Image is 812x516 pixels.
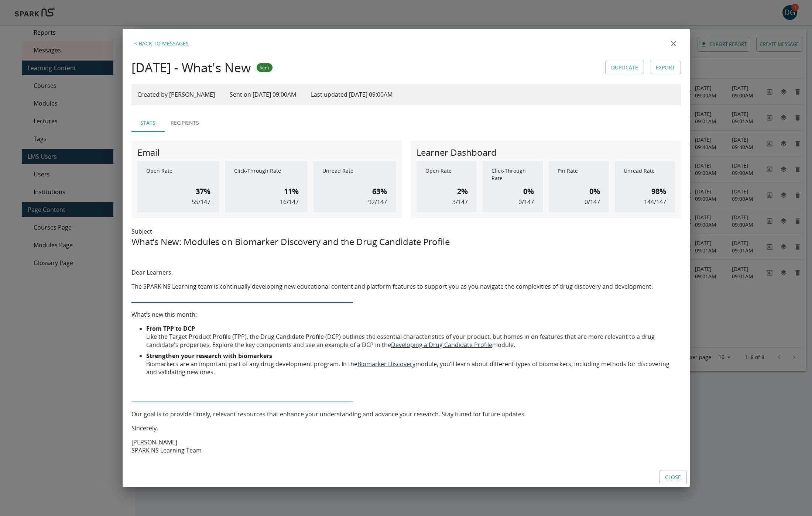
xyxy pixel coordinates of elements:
h6: 37% [196,186,210,197]
a: Developing a Drug Candidate Profile [391,341,492,349]
p: Sent on [DATE] 09:00AM [230,90,296,99]
p: Click-Through Rate [491,167,534,182]
h5: What’s New: Modules on Biomarker Discovery and the Drug Candidate Profile [131,236,681,248]
p: 3 / 147 [452,197,468,206]
h6: 11% [284,186,299,197]
p: Subject [131,227,681,236]
a: Biomarker Discovery [357,360,415,368]
p: 0 / 147 [585,197,600,206]
p: 16 / 147 [280,197,299,206]
h4: [DATE] - What's New [131,60,251,75]
p: Open Rate [146,167,211,182]
button: Close [659,471,687,484]
p: Last updated [DATE] 09:00AM [311,90,393,99]
li: Biomarkers are an important part of any drug development program. In the module, you’ll learn abo... [146,352,681,376]
p: 0 / 147 [518,197,534,206]
h5: Email [137,147,160,158]
p: 144 / 147 [644,197,666,206]
button: close [666,36,681,51]
button: Duplicate [605,61,644,75]
p: Open Rate [425,167,468,182]
p: Dear Learners, [131,268,681,276]
h6: 2% [457,186,468,197]
p: What’s new this month: [131,310,681,319]
p: Sincerely, [131,424,681,432]
button: Recipients [165,114,205,132]
p: Our goal is to provide timely, relevant resources that enhance your understanding and advance you... [131,410,681,418]
p: Click-Through Rate [234,167,299,182]
div: Active Tab [131,114,681,132]
p: 55 / 147 [192,197,210,206]
p: Created by [PERSON_NAME] [137,90,215,99]
p: [PERSON_NAME] SPARK NS Learning Team [131,438,681,454]
strong: Strengthen your research with biomarkers [146,352,272,360]
h6: 0% [589,186,600,197]
span: Sent [257,64,273,71]
strong: From TPP to DCP [146,324,195,333]
p: The SPARK NS Learning team is continually developing new educational content and platform feature... [131,282,681,290]
p: Unread Rate [322,167,387,182]
button: Stats [131,114,165,132]
h5: Learner Dashboard [417,147,497,158]
h6: 63% [372,186,387,197]
p: 92 / 147 [368,197,387,206]
li: Like the Target Product Profile (TPP), the Drug Candidate Profile (DCP) outlines the essential ch... [146,324,681,349]
h6: 0% [523,186,534,197]
p: Unread Rate [624,167,666,182]
a: Export [650,61,681,75]
p: Pin Rate [558,167,600,182]
h6: 98% [651,186,666,197]
button: Back to Messages [131,36,192,51]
